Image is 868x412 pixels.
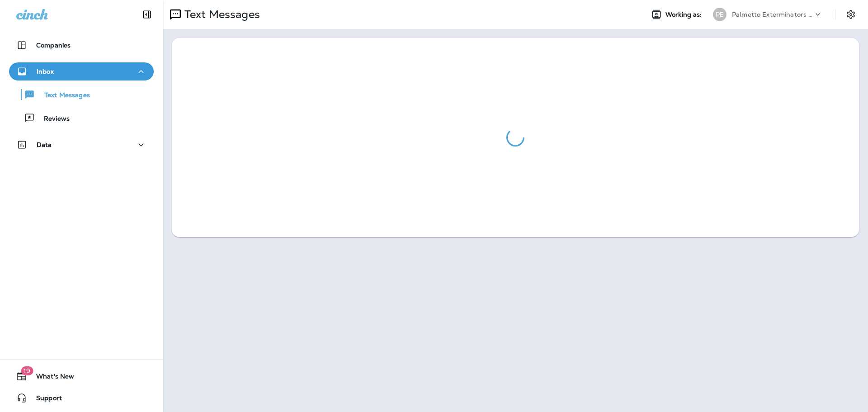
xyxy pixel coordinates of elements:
[35,115,70,123] p: Reviews
[134,5,160,24] button: Collapse Sidebar
[9,367,154,385] button: 19What's New
[27,394,62,405] span: Support
[9,389,154,407] button: Support
[37,68,54,75] p: Inbox
[732,11,813,18] p: Palmetto Exterminators LLC
[713,8,726,21] div: PE
[35,91,90,100] p: Text Messages
[181,8,260,21] p: Text Messages
[9,62,154,81] button: Inbox
[9,85,154,104] button: Text Messages
[9,136,154,154] button: Data
[37,141,52,148] p: Data
[21,366,33,375] span: 19
[9,36,154,54] button: Companies
[843,6,859,23] button: Settings
[9,109,154,128] button: Reviews
[665,11,704,19] span: Working as:
[27,373,74,384] span: What's New
[36,42,71,49] p: Companies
